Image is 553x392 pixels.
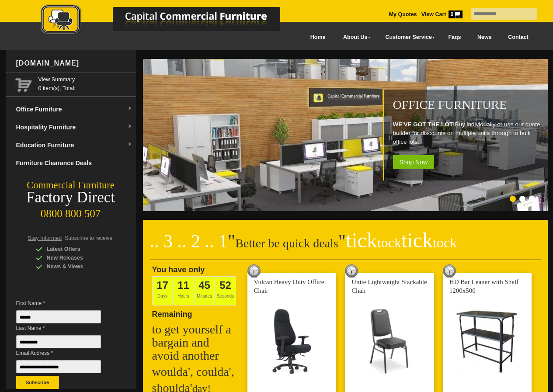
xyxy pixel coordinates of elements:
[17,4,323,36] img: Capital Commercial Furniture Logo
[510,196,516,202] li: Page dot 1
[38,75,132,84] a: View Summary
[529,196,535,202] li: Page dot 3
[338,231,457,251] span: "
[500,28,536,47] a: Contact
[389,11,417,17] a: My Quotes
[393,155,435,169] span: Shop Now
[443,264,456,278] img: tick tock deal clock
[143,59,550,211] img: Office Furniture
[13,154,136,172] a: Furniture Clearance Deals
[6,179,136,191] div: Commercial Furniture
[449,10,463,18] span: 0
[127,106,132,111] img: dropdown
[228,231,235,251] span: "
[177,279,189,291] span: 11
[152,323,240,362] h2: to get yourself a bargain and avoid another
[13,136,136,154] a: Education Furnituredropdown
[16,310,101,323] input: First Name *
[16,360,101,373] input: Email Address *
[334,28,376,47] a: About Us
[36,253,119,262] div: New Releases
[36,262,119,271] div: News & Views
[150,234,541,260] h2: Better be quick deals
[16,299,114,308] span: First Name *
[152,265,205,274] span: You have only
[16,335,101,348] input: Last Name *
[420,11,462,17] a: View Cart0
[194,276,215,305] span: Minutes
[393,121,455,128] strong: WE'VE GOT THE LOT!
[345,264,358,278] img: tick tock deal clock
[28,235,62,241] span: Stay Informed
[215,276,236,305] span: Seconds
[36,245,119,253] div: Latest Offers
[346,229,457,252] span: tick tick
[13,101,136,118] a: Office Furnituredropdown
[17,4,323,39] a: Capital Commercial Furniture Logo
[143,206,550,212] a: Office Furniture WE'VE GOT THE LOT!Buy individually or use our quote builder for discounts on mul...
[13,118,136,136] a: Hospitality Furnituredropdown
[16,324,114,333] span: Last Name *
[6,191,136,204] div: Factory Direct
[519,196,525,202] li: Page dot 2
[6,203,136,220] div: 0800 800 507
[440,28,470,47] a: Faqs
[198,279,210,291] span: 45
[219,279,231,291] span: 52
[173,276,194,305] span: Hours
[16,376,59,389] button: Subscribe
[127,142,132,147] img: dropdown
[157,279,168,291] span: 17
[150,231,228,251] span: .. 3 .. 2 .. 1
[393,120,543,146] p: Buy individually or use our quote builder for discounts on multiple units through to bulk office ...
[13,50,136,76] div: [DOMAIN_NAME]
[376,28,440,47] a: Customer Service
[152,365,240,378] h2: woulda', coulda',
[16,349,114,357] span: Email Address *
[469,28,500,47] a: News
[38,75,132,91] span: 0 item(s), Total:
[393,98,543,111] h1: Office Furniture
[127,124,132,129] img: dropdown
[247,264,261,278] img: tick tock deal clock
[377,235,401,250] span: tock
[65,235,114,241] span: Subscribe to receive:
[421,11,463,17] strong: View Cart
[433,235,457,250] span: tock
[152,276,173,305] span: Days
[152,306,192,319] span: Remaining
